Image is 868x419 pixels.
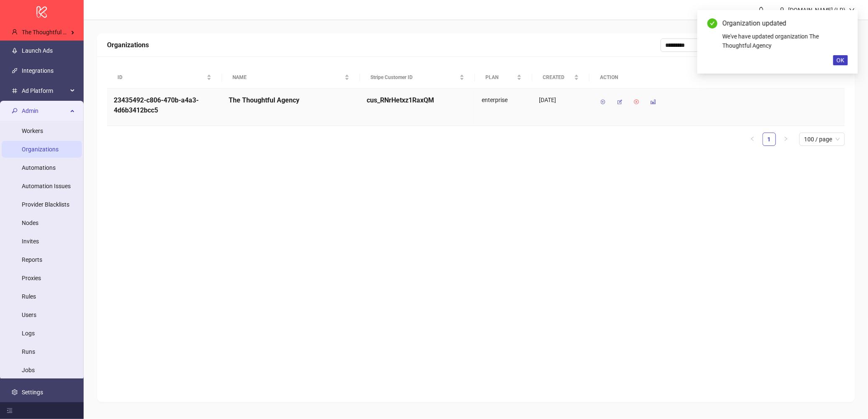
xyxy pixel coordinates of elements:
a: Close [839,18,848,28]
div: Organization updated [722,18,848,28]
span: check-circle [707,18,717,28]
span: OK [837,57,845,64]
div: We've have updated organization The Thoughtful Agency [722,32,848,50]
button: OK [833,55,848,65]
